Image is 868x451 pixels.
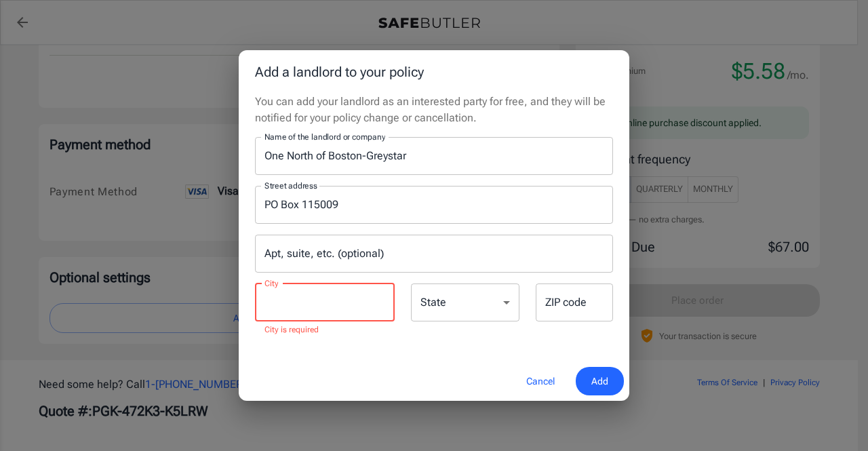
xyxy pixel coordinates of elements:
label: City [264,277,278,289]
h2: Add a landlord to your policy [239,50,629,94]
span: Add [591,373,608,390]
label: Street address [264,180,317,191]
label: Name of the landlord or company [264,131,385,142]
button: Add [576,367,624,396]
p: City is required [264,323,385,337]
p: You can add your landlord as an interested party for free, and they will be notified for your pol... [255,94,613,126]
button: Cancel [511,367,570,396]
